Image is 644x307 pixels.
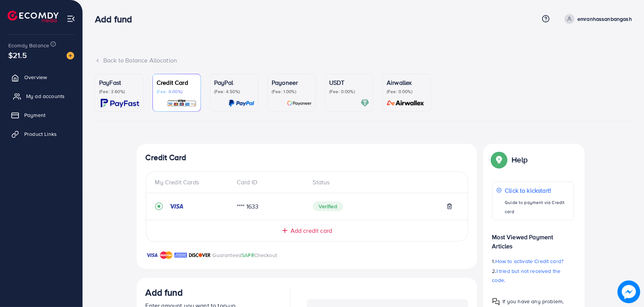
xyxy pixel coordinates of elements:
[101,99,139,108] img: card
[214,89,254,95] p: (Fee: 4.50%)
[155,203,163,210] svg: record circle
[577,14,632,23] p: emranhassanbangash
[95,14,138,25] h3: Add fund
[562,14,632,24] a: emranhassanbangash
[6,70,77,85] a: Overview
[384,99,427,108] img: card
[213,251,277,260] p: Guaranteed Checkout
[387,78,427,87] p: Airwallex
[492,267,561,284] span: I tried but not received the code.
[291,226,332,235] span: Add credit card
[492,226,574,251] p: Most Viewed Payment Articles
[214,78,254,87] p: PayPal
[8,42,49,49] span: Ecomdy Balance
[157,89,197,95] p: (Fee: 4.00%)
[167,99,197,108] img: card
[67,52,74,59] img: image
[287,99,312,108] img: card
[169,203,184,209] img: credit
[99,78,139,87] p: PayFast
[272,89,312,95] p: (Fee: 1.00%)
[231,178,307,187] div: Card ID
[157,78,197,87] p: Credit Card
[272,78,312,87] p: Payoneer
[160,251,173,260] img: brand
[505,186,569,195] p: Click to kickstart!
[361,99,369,108] img: card
[492,257,574,266] p: 1.
[6,126,77,142] a: Product Links
[492,266,574,285] p: 2.
[6,89,77,104] a: My ad accounts
[174,251,187,260] img: brand
[6,108,77,123] a: Payment
[24,111,45,119] span: Payment
[492,153,506,167] img: Popup guide
[505,198,569,216] p: Guide to payment via Credit card
[155,178,231,187] div: My Credit Cards
[146,251,158,260] img: brand
[313,201,343,211] span: Verified
[387,89,427,95] p: (Fee: 0.00%)
[8,11,59,22] img: logo
[146,287,183,298] h3: Add fund
[620,283,638,301] img: image
[329,89,369,95] p: (Fee: 0.00%)
[307,178,459,187] div: Status
[512,155,528,164] p: Help
[492,298,500,305] img: Popup guide
[95,56,632,65] div: Back to Balance Allocation
[189,251,211,260] img: brand
[24,73,47,81] span: Overview
[67,14,75,23] img: menu
[241,251,254,259] span: SAFE
[26,92,65,100] span: My ad accounts
[99,89,139,95] p: (Fee: 3.60%)
[229,99,254,108] img: card
[329,78,369,87] p: USDT
[8,50,27,61] span: $21.5
[495,257,563,265] span: How to activate Credit card?
[146,153,468,162] h4: Credit Card
[24,130,57,138] span: Product Links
